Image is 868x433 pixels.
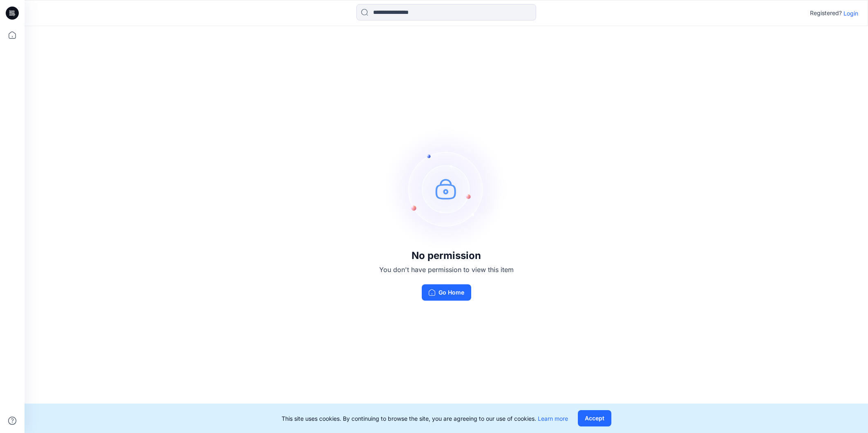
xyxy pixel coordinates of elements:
a: Learn more [538,415,568,422]
img: no-perm.svg [385,127,508,250]
p: Login [843,9,858,18]
button: Go Home [422,284,471,301]
button: Accept [578,410,611,426]
p: Registered? [810,8,842,18]
p: You don't have permission to view this item [379,265,514,275]
h3: No permission [379,250,514,261]
p: This site uses cookies. By continuing to browse the site, you are agreeing to our use of cookies. [282,414,568,423]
